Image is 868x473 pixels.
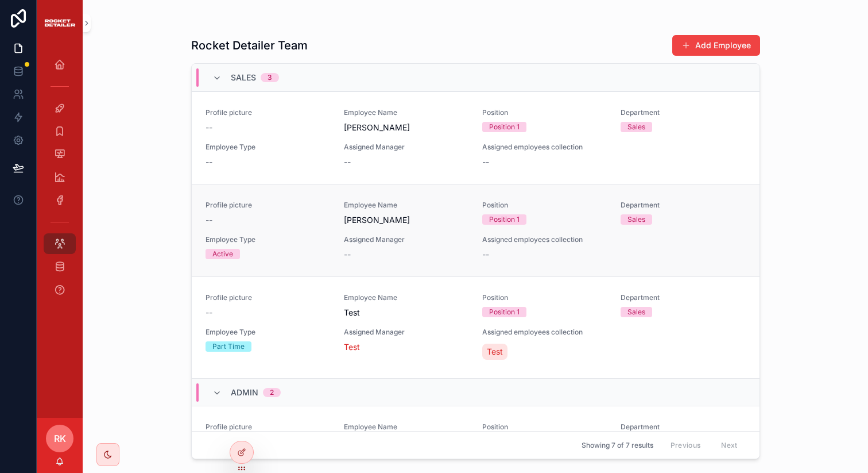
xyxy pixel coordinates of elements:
span: Assigned employees collection [482,235,607,244]
button: Add Employee [672,35,760,56]
span: Employee Type [206,328,330,337]
div: Active [212,249,233,259]
span: Department [621,108,745,117]
div: Part Time [212,341,245,352]
a: Profile picture--Employee Name[PERSON_NAME]PositionPosition 1DepartmentSalesEmployee Type--Assign... [192,91,759,184]
span: Assigned Manager [344,143,468,152]
span: RK [54,432,66,445]
div: Position 1 [489,214,520,225]
div: Sales [627,214,645,225]
span: -- [206,156,212,168]
span: Position [482,293,607,302]
span: Department [621,422,745,432]
div: Sales [627,122,645,132]
span: [PERSON_NAME] [344,122,468,133]
span: Showing 7 of 7 results [582,441,653,450]
span: Employee Name [344,108,468,117]
span: Position [482,422,607,432]
span: Test [487,346,503,357]
span: Profile picture [206,201,330,210]
span: Test [344,307,468,318]
span: Assigned employees collection [482,328,607,337]
span: -- [344,156,351,168]
span: Profile picture [206,108,330,117]
span: Employee Type [206,143,330,152]
span: -- [206,122,212,133]
span: Admin [231,387,258,398]
span: -- [482,249,489,260]
span: -- [206,307,212,318]
span: Assigned Manager [344,328,468,337]
span: Sales [231,72,256,83]
a: Profile picture--Employee Name[PERSON_NAME]PositionPosition 1DepartmentSalesEmployee TypeActiveAs... [192,184,759,276]
span: Employee Type [206,235,330,244]
div: Position 1 [489,307,520,317]
span: [PERSON_NAME] [344,214,468,226]
span: Department [621,293,745,302]
span: Profile picture [206,422,330,432]
div: Position 1 [489,122,520,132]
div: 3 [268,73,272,82]
span: -- [482,156,489,168]
span: -- [206,214,212,226]
h1: Rocket Detailer Team [191,37,308,53]
img: App logo [44,16,76,30]
a: Test [344,341,360,353]
div: scrollable content [37,46,83,315]
span: Employee Name [344,293,468,302]
a: Test [482,344,507,360]
span: Department [621,201,745,210]
span: -- [344,249,351,260]
div: Sales [627,307,645,317]
span: Profile picture [206,293,330,302]
span: Assigned Manager [344,235,468,244]
span: Assigned employees collection [482,143,607,152]
div: 2 [270,388,274,397]
span: Position [482,108,607,117]
span: Position [482,201,607,210]
span: Employee Name [344,422,468,432]
span: Employee Name [344,201,468,210]
a: Profile picture--Employee NameTestPositionPosition 1DepartmentSalesEmployee TypePart TimeAssigned... [192,276,759,378]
